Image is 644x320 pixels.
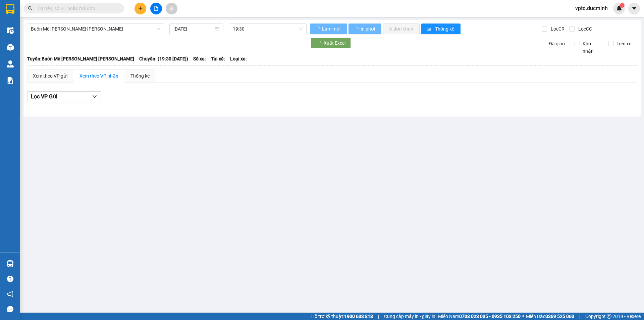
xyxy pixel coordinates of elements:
img: solution-icon [7,77,14,84]
span: Đã giao [546,40,568,47]
div: Xem theo VP gửi [33,72,67,80]
sup: 1 [620,3,625,8]
input: Tìm tên, số ĐT hoặc mã đơn [37,5,116,12]
button: aim [166,3,177,14]
strong: 1900 633 818 [344,314,373,319]
span: Lọc CC [576,25,593,33]
span: Trên xe [614,40,634,47]
span: | [579,313,580,320]
button: Làm mới [310,24,347,34]
span: Miền Bắc [526,313,574,320]
button: plus [135,3,146,14]
span: 1 [621,3,623,8]
span: Buôn Mê Thuột - Hồ Chí Minh [31,24,160,34]
span: question-circle [7,276,13,282]
span: Miền Nam [438,313,521,320]
span: Loại xe: [230,55,247,62]
button: caret-down [628,3,640,14]
button: In phơi [348,24,381,34]
span: search [28,6,33,11]
button: Xuất Excel [311,38,351,48]
div: Thống kê [130,72,150,80]
img: warehouse-icon [7,260,14,267]
span: ⚪️ [522,315,524,318]
span: Lọc VP Gửi [31,92,57,101]
span: loading [354,27,360,31]
span: Làm mới [322,25,341,33]
img: warehouse-icon [7,60,14,67]
span: file-add [154,6,158,11]
span: message [7,306,13,312]
button: bar-chartThống kê [421,24,461,34]
span: Chuyến: (19:30 [DATE]) [139,55,188,62]
strong: 0369 525 060 [545,314,574,319]
span: loading [315,27,321,31]
img: icon-new-feature [616,5,622,11]
span: Kho nhận [580,40,603,55]
span: down [92,94,97,99]
img: warehouse-icon [7,27,14,34]
button: In đơn chọn [383,24,420,34]
span: Hỗ trợ kỹ thuật: [311,313,373,320]
span: bar-chart [427,27,432,32]
input: 13/09/2025 [173,25,213,33]
img: logo-vxr [6,4,14,14]
b: Tuyến: Buôn Mê [PERSON_NAME] [PERSON_NAME] [27,56,134,61]
strong: 0708 023 035 - 0935 103 250 [459,314,521,319]
span: Thống kê [435,25,455,33]
span: notification [7,291,13,297]
span: | [378,313,379,320]
span: Tài xế: [211,55,225,62]
span: Cung cấp máy in - giấy in: [384,313,436,320]
span: aim [169,6,174,11]
img: warehouse-icon [7,44,14,51]
button: Lọc VP Gửi [27,91,101,102]
span: caret-down [631,5,637,11]
button: file-add [150,3,162,14]
span: Lọc CR [548,25,566,33]
span: Số xe: [193,55,206,62]
span: vptd.ducminh [570,4,613,12]
span: plus [138,6,143,11]
span: In phơi [361,25,376,33]
span: 19:30 [233,24,303,34]
span: copyright [607,314,611,319]
div: Xem theo VP nhận [79,72,118,80]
